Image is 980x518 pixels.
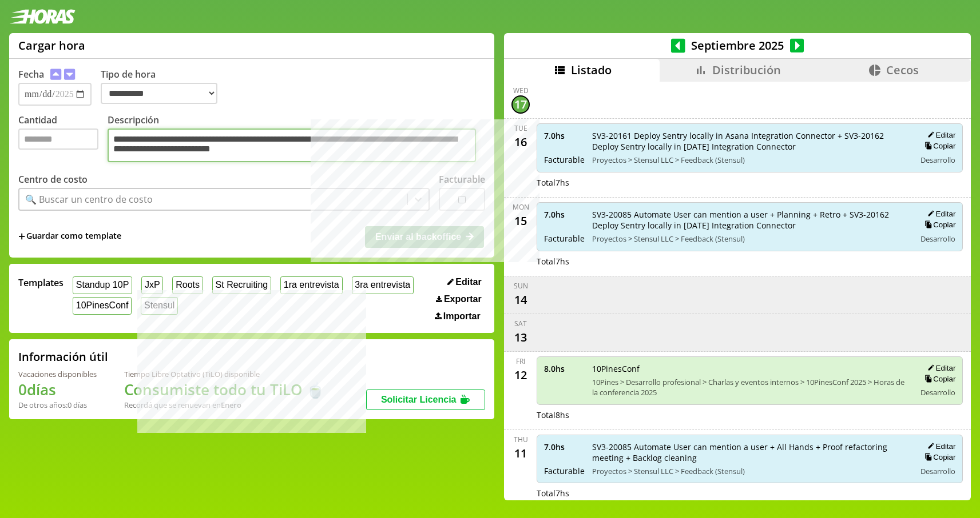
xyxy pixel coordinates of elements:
button: Editar [444,276,485,288]
span: Proyectos > Stensul LLC > Feedback (Stensul) [592,234,907,244]
span: Desarrollo [921,155,955,165]
div: 🔍 Buscar un centro de costo [25,193,153,206]
label: Fecha [18,68,44,81]
img: logotipo [9,9,76,24]
select: Tipo de hora [101,83,217,104]
div: Sat [514,319,527,328]
button: 1ra entrevista [280,276,343,294]
span: Distribución [712,62,781,78]
button: Copiar [921,452,955,462]
button: Exportar [433,294,485,305]
span: SV3-20161 Deploy Sentry locally in Asana Integration Connector + SV3-20162 Deploy Sentry locally ... [592,130,907,152]
button: Solicitar Licencia [366,389,485,410]
input: Cantidad [18,129,98,150]
button: Copiar [921,220,955,230]
label: Tipo de hora [101,68,227,106]
button: Editar [924,363,955,373]
div: 14 [511,291,530,309]
div: 16 [511,133,530,151]
div: 15 [511,212,530,230]
div: Total 7 hs [537,488,963,499]
span: Cecos [886,62,919,78]
h1: Consumiste todo tu TiLO 🍵 [124,379,324,400]
span: Listado [571,62,612,78]
span: 7.0 hs [544,441,584,452]
button: 10PinesConf [73,297,132,315]
label: Facturable [439,173,485,186]
button: 3ra entrevista [352,276,414,294]
h2: Información útil [18,349,108,364]
span: 10Pines > Desarrollo profesional > Charlas y eventos internos > 10PinesConf 2025 > Horas de la co... [592,377,907,397]
label: Descripción [108,114,485,165]
span: Facturable [544,233,584,244]
span: Desarrollo [921,466,955,476]
button: Stensul [141,297,178,315]
span: SV3-20085 Automate User can mention a user + All Hands + Proof refactoring meeting + Backlog clea... [592,441,907,463]
h1: Cargar hora [18,38,85,53]
div: 13 [511,328,530,347]
h1: 0 días [18,379,97,400]
div: Mon [513,202,529,212]
button: Standup 10P [73,276,132,294]
div: De otros años: 0 días [18,400,97,410]
span: Importar [443,311,481,322]
textarea: Descripción [108,129,476,162]
div: Tiempo Libre Optativo (TiLO) disponible [124,369,324,379]
button: Editar [924,209,955,219]
span: Solicitar Licencia [381,395,457,404]
div: Thu [514,435,528,444]
div: Vacaciones disponibles [18,369,97,379]
span: Editar [455,277,481,287]
div: scrollable content [504,82,971,499]
span: Desarrollo [921,234,955,244]
span: 10PinesConf [592,363,907,374]
span: Desarrollo [921,387,955,397]
span: Septiembre 2025 [685,38,790,53]
div: Sun [514,281,528,291]
button: St Recruiting [212,276,271,294]
span: + [18,230,25,243]
button: Copiar [921,374,955,384]
button: Roots [172,276,203,294]
span: +Guardar como template [18,230,121,243]
div: Fri [516,356,525,366]
div: Total 7 hs [537,177,963,188]
div: Tue [514,123,527,133]
label: Centro de costo [18,173,88,186]
span: Proyectos > Stensul LLC > Feedback (Stensul) [592,466,907,476]
span: Facturable [544,154,584,165]
label: Cantidad [18,114,108,165]
button: Editar [924,130,955,140]
div: Wed [513,86,529,95]
button: Editar [924,441,955,451]
div: 17 [511,95,530,114]
div: Total 7 hs [537,256,963,267]
span: SV3-20085 Automate User can mention a user + Planning + Retro + SV3-20162 Deploy Sentry locally i... [592,209,907,231]
button: Copiar [921,141,955,151]
span: Facturable [544,465,584,476]
span: 8.0 hs [544,363,584,374]
div: 11 [511,444,530,463]
span: Proyectos > Stensul LLC > Feedback (Stensul) [592,155,907,165]
span: 7.0 hs [544,130,584,141]
b: Enero [221,400,241,410]
span: 7.0 hs [544,209,584,220]
span: Templates [18,276,64,289]
span: Exportar [444,294,482,304]
button: JxP [141,276,163,294]
div: Recordá que se renuevan en [124,400,324,410]
div: Total 8 hs [537,409,963,420]
div: 12 [511,366,530,384]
